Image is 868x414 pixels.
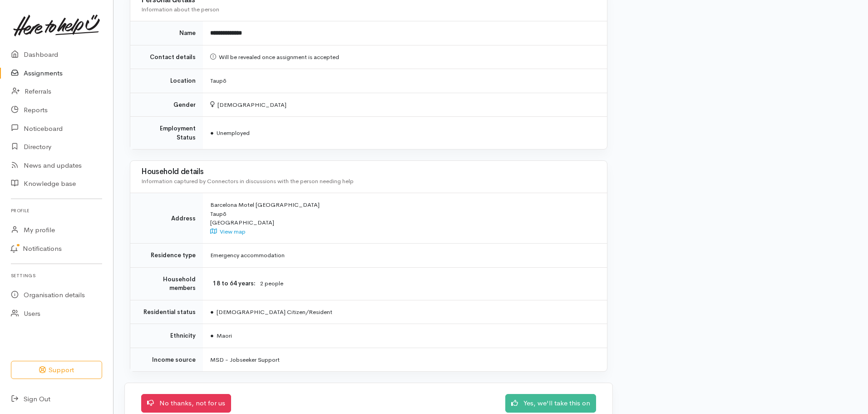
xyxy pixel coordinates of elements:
td: Residence type [130,244,203,268]
span: ● [210,308,214,316]
h6: Settings [11,269,102,282]
td: Ethnicity [130,324,203,348]
a: View map [210,228,246,235]
td: Address [130,193,203,244]
td: Will be revealed once assignment is accepted [203,45,607,69]
td: Contact details [130,45,203,69]
span: Maori [210,332,232,339]
span: [DEMOGRAPHIC_DATA] Citizen/Resident [210,308,332,316]
td: Gender [130,93,203,117]
span: Unemployed [210,129,250,137]
dt: 18 to 64 years [210,279,256,288]
h6: Profile [11,205,102,217]
span: ● [210,129,214,137]
td: Employment Status [130,117,203,150]
div: Barcelona Motel [GEOGRAPHIC_DATA] Taupō [GEOGRAPHIC_DATA] [210,200,596,236]
td: MSD - Jobseeker Support [203,348,607,371]
td: Emergency accommodation [203,244,607,268]
button: Support [11,361,102,379]
span: Information about the person [141,5,219,13]
span: ● [210,332,214,339]
td: Household members [130,267,203,300]
td: Residential status [130,300,203,324]
td: Income source [130,348,203,371]
h3: Household details [141,168,596,176]
td: Location [130,69,203,93]
a: No thanks, not for us [141,394,231,413]
td: Name [130,21,203,45]
span: [DEMOGRAPHIC_DATA] [210,101,286,109]
span: Information captured by Connectors in discussions with the person needing help [141,177,354,185]
a: Yes, we'll take this on [505,394,596,413]
dd: 2 people [260,279,596,289]
td: Taupō [203,69,607,93]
